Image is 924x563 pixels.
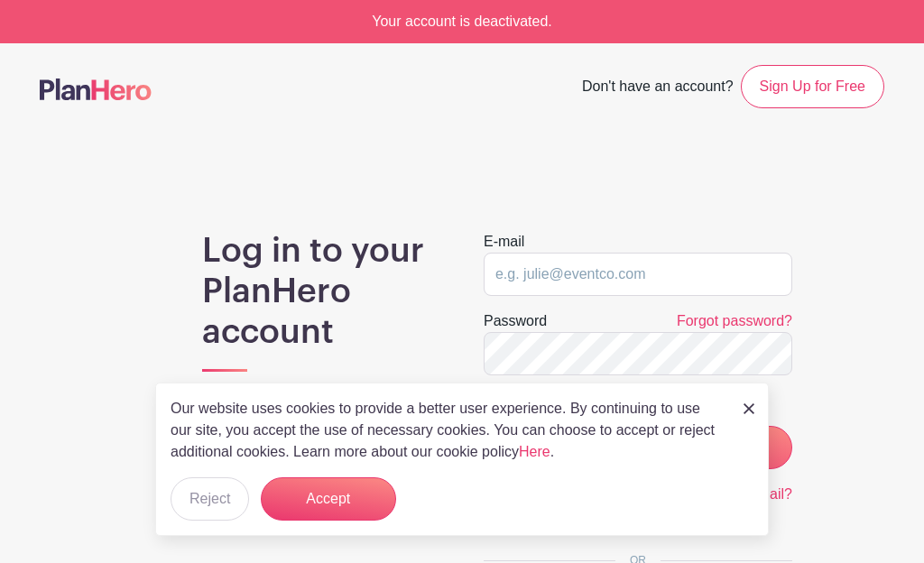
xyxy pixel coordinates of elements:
[484,310,547,332] label: Password
[519,444,550,459] a: Here
[484,231,524,253] label: E-mail
[744,403,754,414] img: close_button-5f87c8562297e5c2d7936805f587ecaba9071eb48480494691a3f1689db116b3.svg
[40,78,152,100] img: logo-507f7623f17ff9eddc593b1ce0a138ce2505c220e1c5a4e2b4648c50719b7d32.svg
[576,486,792,502] a: Didn't receive confirmation email?
[741,65,884,108] a: Sign Up for Free
[171,398,725,463] p: Our website uses cookies to provide a better user experience. By continuing to use our site, you ...
[484,253,792,296] input: e.g. julie@eventco.com
[677,313,792,328] a: Forgot password?
[171,477,249,521] button: Reject
[261,477,396,521] button: Accept
[202,231,440,352] h1: Log in to your PlanHero account
[582,69,734,108] span: Don't have an account?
